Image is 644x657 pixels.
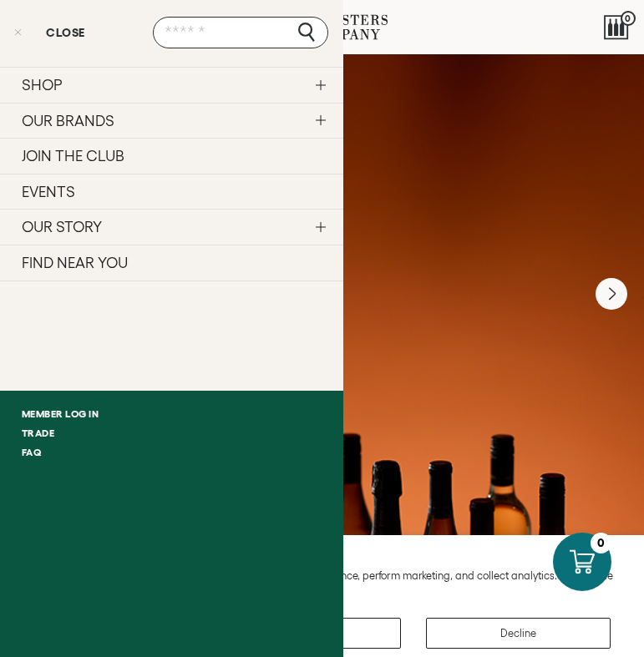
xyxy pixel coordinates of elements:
[625,12,631,23] span: 0
[22,427,54,438] span: Trade
[596,278,627,310] button: Next
[22,77,63,93] span: SHOP
[22,148,124,164] span: JOIN THE CLUB
[22,219,102,235] span: OUR STORY
[22,184,75,200] span: EVENTS
[22,408,99,419] span: Member Log In
[22,113,114,129] span: OUR BRANDS
[426,618,611,649] button: Decline
[500,627,536,639] span: Decline
[22,255,128,271] span: FIND NEAR YOU
[46,26,85,39] span: Close
[597,534,605,552] span: 0
[22,447,42,457] span: FAQ
[15,23,85,43] button: Close cart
